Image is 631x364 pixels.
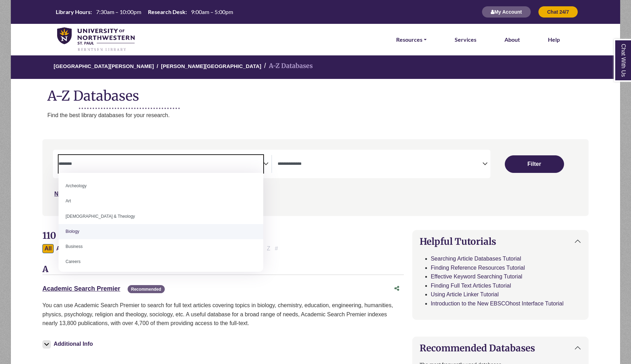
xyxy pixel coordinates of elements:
[413,230,588,252] button: Helpful Tutorials
[42,285,120,292] a: Academic Search Premier
[59,254,263,269] li: Careers
[59,194,263,209] li: Art
[482,6,531,18] button: My Account
[59,162,263,167] textarea: Search
[390,282,404,295] button: Share this database
[431,265,525,271] a: Finding Reference Resources Tutorial
[161,62,261,69] a: [PERSON_NAME][GEOGRAPHIC_DATA]
[431,301,564,306] a: Introduction to the New EBSCOhost Interface Tutorial
[53,8,92,15] th: Library Hours:
[54,244,62,253] button: Filter Results A
[53,8,236,16] a: Hours Today
[431,291,499,297] a: Using Article Linker Tutorial
[96,8,141,15] span: 7:30am – 10:00pm
[482,9,531,15] a: My Account
[59,239,263,254] li: Business
[431,274,522,279] a: Effective Keyword Searching Tutorial
[128,285,165,293] span: Recommended
[505,155,564,173] button: Submit for Search Results
[504,35,520,44] a: About
[191,8,233,15] span: 9:00am – 5:00pm
[145,8,187,15] th: Research Desk:
[431,283,511,289] a: Finding Full Text Articles Tutorial
[538,6,578,18] button: Chat 24/7
[42,264,404,275] h3: A
[59,209,263,224] li: [DEMOGRAPHIC_DATA] & Theology
[11,55,620,79] nav: breadcrumb
[42,245,281,251] div: Alpha-list to filter by first letter of database name
[59,178,263,194] li: Archeology
[42,230,104,241] span: 110 Databases
[11,82,620,104] h1: A-Z Databases
[455,35,476,44] a: Services
[54,191,221,197] a: Not sure where to start? Check our Recommended Databases.
[53,8,236,15] table: Hours Today
[261,61,313,71] li: A-Z Databases
[42,139,589,216] nav: Search filters
[59,224,263,239] li: Biology
[57,27,135,52] img: library_home
[431,256,521,262] a: Searching Article Databases Tutorial
[413,337,588,359] button: Recommended Databases
[278,162,482,167] textarea: Search
[47,111,620,120] p: Find the best library databases for your research.
[42,339,95,349] button: Additional Info
[396,35,427,44] a: Resources
[548,35,560,44] a: Help
[54,62,154,69] a: [GEOGRAPHIC_DATA][PERSON_NAME]
[538,9,578,15] a: Chat 24/7
[42,244,54,253] button: All
[42,301,404,328] p: You can use Academic Search Premier to search for full text articles covering topics in biology, ...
